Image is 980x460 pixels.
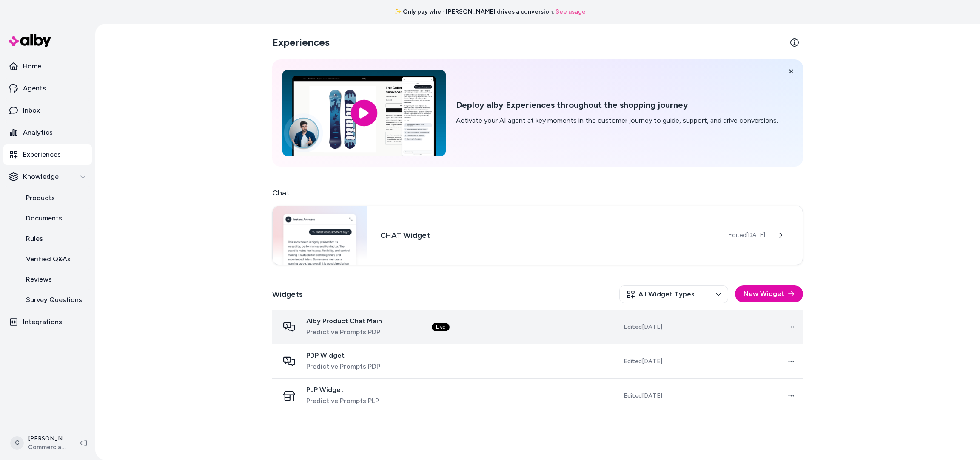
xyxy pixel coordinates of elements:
[17,269,92,290] a: Reviews
[23,83,46,93] p: Agents
[26,213,62,223] p: Documents
[394,8,554,16] span: ✨ Only pay when [PERSON_NAME] drives a conversion.
[17,229,92,249] a: Rules
[23,61,41,71] p: Home
[26,254,71,264] p: Verified Q&As
[23,150,61,160] p: Experiences
[306,361,380,372] span: Predictive Prompts PDP
[3,144,92,165] a: Experiences
[23,105,40,116] p: Inbox
[3,100,92,121] a: Inbox
[26,234,43,244] p: Rules
[556,8,586,16] a: See usage
[729,231,765,240] span: Edited [DATE]
[5,429,73,457] button: C[PERSON_NAME]Commercial Cleaning Depot
[3,312,92,332] a: Integrations
[624,392,662,400] span: Edited [DATE]
[28,435,66,443] p: [PERSON_NAME]
[23,127,53,138] p: Analytics
[17,208,92,229] a: Documents
[17,188,92,208] a: Products
[3,56,92,76] a: Home
[10,436,24,450] span: C
[272,187,803,199] h2: Chat
[432,323,450,331] div: Live
[306,317,382,325] span: Alby Product Chat Main
[272,288,303,300] h2: Widgets
[624,357,662,366] span: Edited [DATE]
[23,172,59,182] p: Knowledge
[272,36,330,49] h2: Experiences
[456,116,778,126] p: Activate your AI agent at key moments in the customer journey to guide, support, and drive conver...
[624,323,662,331] span: Edited [DATE]
[3,167,92,187] button: Knowledge
[306,327,382,337] span: Predictive Prompts PDP
[306,396,379,406] span: Predictive Prompts PLP
[3,78,92,99] a: Agents
[619,285,728,303] button: All Widget Types
[273,206,367,265] img: Chat widget
[17,249,92,269] a: Verified Q&As
[26,274,52,285] p: Reviews
[26,295,82,305] p: Survey Questions
[28,443,66,452] span: Commercial Cleaning Depot
[272,206,803,265] a: Chat widgetCHAT WidgetEdited[DATE]
[380,229,715,241] h3: CHAT Widget
[456,100,778,110] h2: Deploy alby Experiences throughout the shopping journey
[17,290,92,310] a: Survey Questions
[3,122,92,143] a: Analytics
[9,34,51,47] img: alby Logo
[306,386,379,394] span: PLP Widget
[306,351,380,360] span: PDP Widget
[23,317,62,327] p: Integrations
[26,193,55,203] p: Products
[735,285,803,302] button: New Widget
